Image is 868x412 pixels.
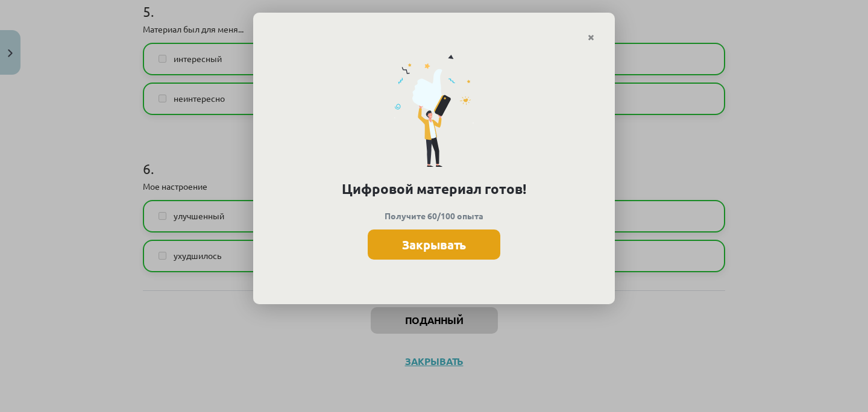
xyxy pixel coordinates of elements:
[402,237,466,252] font: Закрывать
[368,229,500,260] button: Закрывать
[385,210,483,221] font: Получите 60/100 опыта
[342,180,526,198] font: Цифровой материал готов!
[580,26,602,49] a: Закрывать
[394,54,474,167] img: success-icon-e2ee861cc3ce991dfb3b709ea9283d231f19f378d338a287524d9bff8e3ce7a5.svg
